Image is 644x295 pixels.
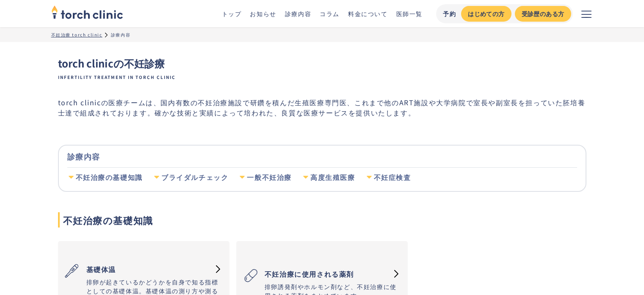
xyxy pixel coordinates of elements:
[51,3,123,21] img: torch clinic
[58,97,586,118] p: torch clinicの医療チームは、国内有数の不妊治療施設で研鑽を積んだ生殖医療専門医、これまで他のART施設や大学病院で室長や副室長を担っていた胚培養士達で組成されております。確かな技術と...
[153,168,228,187] a: ブライダルチェック
[515,6,571,22] a: 受診歴のある方
[161,173,228,182] div: ブライダルチェック
[265,265,387,282] h3: 不妊治療に使用される薬剤
[374,173,411,182] div: 不妊症検査
[51,31,102,38] a: 不妊治療 torch clinic
[396,9,423,18] a: 医師一覧
[76,173,143,182] div: 不妊治療の基礎知識
[67,146,577,167] div: 診療内容
[222,9,242,18] a: トップ
[468,9,504,18] div: はじめての方
[285,9,311,18] a: 診療内容
[111,31,130,38] div: 診療内容
[522,9,564,18] div: 受診歴のある方
[247,173,292,182] div: 一般不妊治療
[365,168,411,187] a: 不妊症検査
[238,168,292,187] a: 一般不妊治療
[348,9,388,18] a: 料金について
[310,173,355,182] div: 高度生殖医療
[302,168,355,187] a: 高度生殖医療
[58,212,586,228] h2: 不妊治療の基礎知識
[51,6,123,21] a: home
[461,6,511,22] a: はじめての方
[67,168,143,187] a: 不妊治療の基礎知識
[443,9,456,18] div: 予約
[86,261,209,278] h3: 基礎体温
[58,74,586,80] span: Infertility treatment in torch clinic
[58,56,586,80] h1: torch clinicの不妊診療
[320,9,340,18] a: コラム
[250,9,276,18] a: お知らせ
